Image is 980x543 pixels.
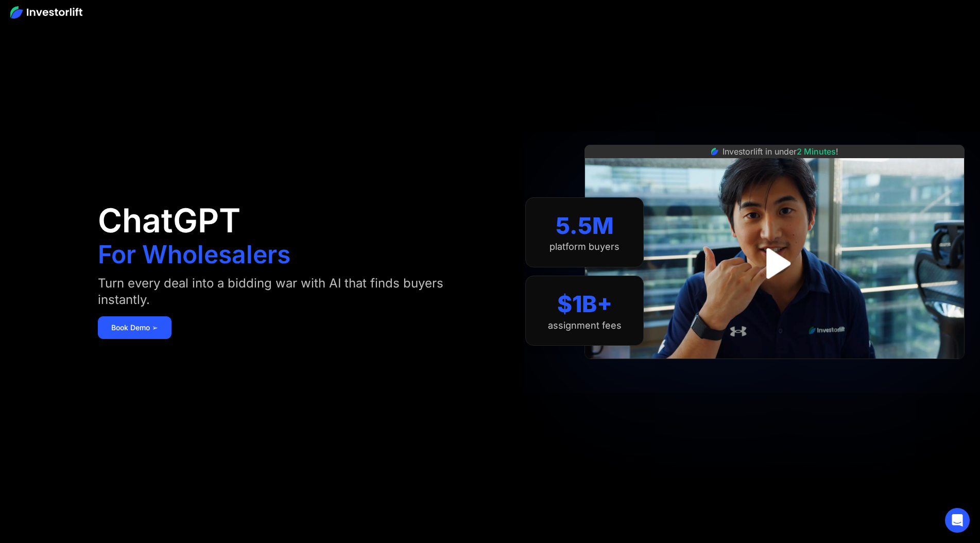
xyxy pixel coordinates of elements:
[557,291,612,318] div: $1B+
[549,241,620,252] div: platform buyers
[98,204,240,237] h1: ChatGPT
[98,242,290,267] h1: For Wholesalers
[98,316,171,339] a: Book Demo ➢
[945,508,970,533] div: Open Intercom Messenger
[556,212,614,240] div: 5.5M
[723,145,838,158] div: Investorlift in under !
[697,364,852,377] iframe: Customer reviews powered by Trustpilot
[548,320,622,331] div: assignment fees
[98,275,469,308] div: Turn every deal into a bidding war with AI that finds buyers instantly.
[797,146,836,157] span: 2 Minutes
[752,241,798,286] a: open lightbox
